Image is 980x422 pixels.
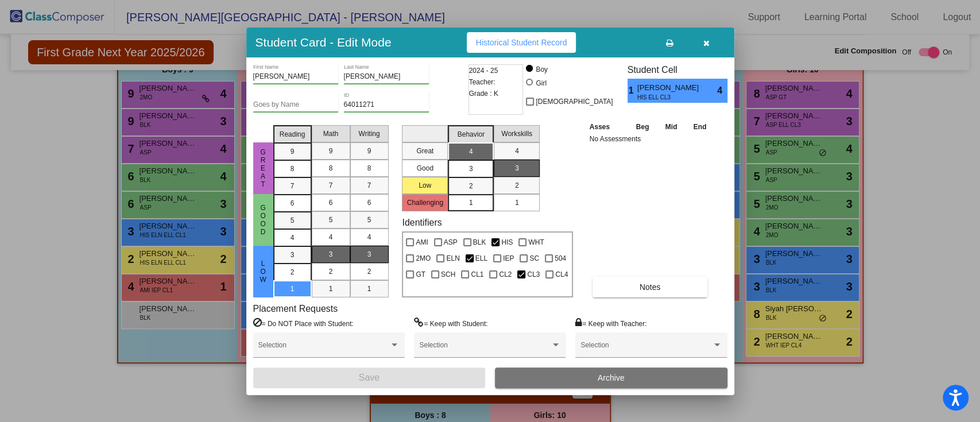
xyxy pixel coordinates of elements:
span: 504 [555,251,566,265]
span: 1 [367,284,371,294]
span: 1 [627,84,637,98]
span: Archive [598,373,625,382]
span: 5 [367,215,371,225]
span: 2 [367,266,371,277]
span: 3 [469,164,473,174]
span: Workskills [501,129,532,139]
button: Archive [495,367,727,388]
span: 7 [329,180,333,191]
span: Behavior [458,129,485,140]
input: goes by name [253,101,338,109]
span: Low [258,260,268,284]
span: 2 [515,180,519,191]
span: HIS [501,235,513,249]
span: Historical Student Record [476,38,567,47]
span: Great [258,148,268,188]
span: 8 [329,163,333,173]
span: 6 [290,198,295,208]
div: Girl [535,78,547,88]
span: 6 [329,198,333,208]
span: 4 [367,232,371,242]
span: 7 [290,181,295,191]
span: 4 [469,146,473,157]
label: = Keep with Teacher: [575,318,646,329]
button: Historical Student Record [467,32,576,53]
span: 4 [515,146,519,156]
span: GT [416,268,425,281]
label: Identifiers [402,217,441,228]
span: 5 [290,215,295,226]
span: 2 [469,181,473,191]
span: 1 [515,198,519,208]
th: Mid [657,121,685,133]
span: ELN [446,251,459,265]
span: IEP [503,251,514,265]
span: [DEMOGRAPHIC_DATA] [536,95,613,109]
span: Save [359,373,379,382]
span: 3 [329,249,333,260]
span: 3 [290,250,295,260]
button: Notes [592,277,708,297]
span: 9 [329,146,333,156]
span: ASP [444,235,458,249]
span: 4 [717,84,727,98]
th: Beg [627,121,657,133]
span: WHT [528,235,544,249]
span: CL1 [471,268,483,281]
span: Reading [280,129,305,140]
span: 1 [329,284,333,294]
span: HIS ELL CL3 [637,93,693,102]
span: 3 [515,163,519,173]
span: SCH [441,268,455,281]
th: End [685,121,715,133]
label: Placement Requests [253,303,338,314]
span: 2 [290,267,295,277]
div: Boy [535,64,548,75]
span: SC [529,251,539,265]
h3: Student Card - Edit Mode [255,35,392,49]
span: BLK [473,235,486,249]
label: = Do NOT Place with Student: [253,318,354,329]
span: 8 [290,164,295,174]
input: Enter ID [344,101,429,109]
span: 5 [329,215,333,225]
span: 4 [290,233,295,243]
span: 9 [367,146,371,156]
span: 2 [329,266,333,277]
th: Asses [587,121,628,133]
span: 1 [290,284,295,294]
td: No Assessments [587,133,715,145]
span: 3 [367,249,371,260]
span: 2024 - 25 [469,65,498,76]
span: AMI [416,235,428,249]
button: Save [253,367,486,388]
span: Writing [358,129,379,139]
span: ELL [475,251,487,265]
span: Grade : K [469,88,498,99]
label: = Keep with Student: [414,318,487,329]
span: 7 [367,180,371,191]
span: 6 [367,198,371,208]
span: Notes [640,282,661,292]
span: 1 [469,198,473,208]
span: CL3 [527,268,540,281]
h3: Student Cell [627,64,727,75]
span: Teacher: [469,76,495,88]
span: CL4 [555,268,568,281]
span: 8 [367,163,371,173]
span: 9 [290,146,295,157]
span: [PERSON_NAME] [PERSON_NAME] [637,82,701,94]
span: 4 [329,232,333,242]
span: Math [323,129,339,139]
span: CL2 [499,268,512,281]
span: Good [258,204,268,236]
span: 2MO [416,251,431,265]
